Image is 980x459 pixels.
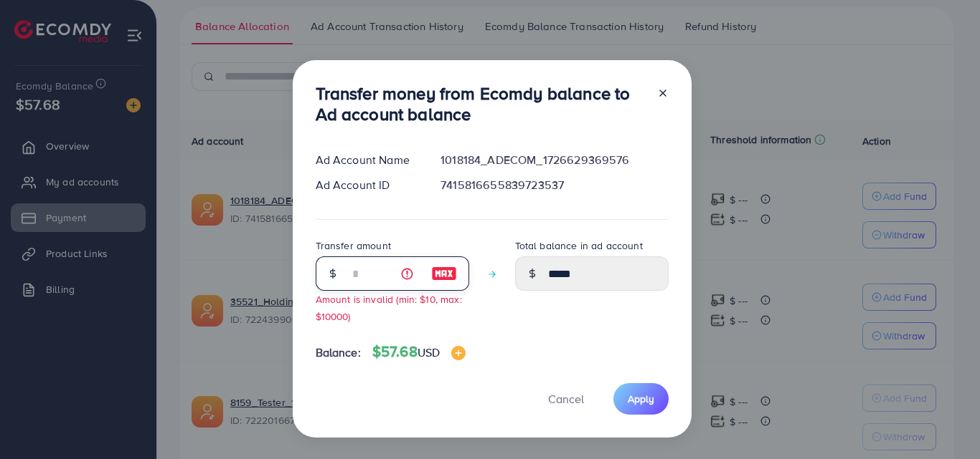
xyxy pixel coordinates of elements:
[418,344,440,360] span: USD
[919,395,969,448] iframe: Chat
[429,177,679,193] div: 7415816655839723537
[431,265,457,282] img: image
[530,383,602,414] button: Cancel
[628,392,654,406] span: Apply
[372,343,466,361] h4: $57.68
[304,177,430,193] div: Ad Account ID
[316,83,646,125] h3: Transfer money from Ecomdy balance to Ad account balance
[548,391,584,407] span: Cancel
[316,344,361,361] span: Balance:
[304,152,430,168] div: Ad Account Name
[316,238,391,253] label: Transfer amount
[316,292,462,322] small: Amount is invalid (min: $10, max: $10000)
[429,152,679,168] div: 1018184_ADECOM_1726629369576
[613,383,669,414] button: Apply
[451,346,466,360] img: image
[515,238,643,253] label: Total balance in ad account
